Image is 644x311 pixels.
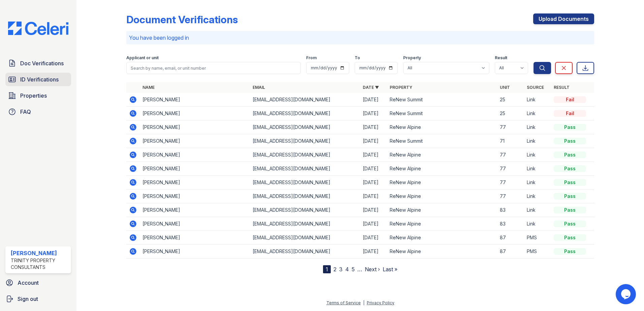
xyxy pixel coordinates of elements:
div: Pass [554,138,586,144]
td: ReNew Summit [387,134,497,148]
td: [DATE] [360,134,387,148]
span: FAQ [20,108,31,116]
div: Fail [554,96,586,103]
td: [EMAIL_ADDRESS][DOMAIN_NAME] [250,245,360,258]
td: [DATE] [360,120,387,134]
td: 77 [497,189,524,203]
span: Properties [20,92,47,100]
label: To [355,55,360,61]
p: You have been logged in [129,34,591,42]
a: FAQ [5,105,71,118]
td: 77 [497,162,524,176]
td: [EMAIL_ADDRESS][DOMAIN_NAME] [250,231,360,245]
td: ReNew Alpine [387,148,497,162]
a: Unit [500,85,510,90]
td: [EMAIL_ADDRESS][DOMAIN_NAME] [250,189,360,203]
div: [PERSON_NAME] [11,249,68,257]
div: Trinity Property Consultants [11,257,68,271]
td: 83 [497,217,524,231]
label: Result [495,55,507,61]
a: Upload Documents [533,13,594,24]
label: From [306,55,317,61]
td: [EMAIL_ADDRESS][DOMAIN_NAME] [250,134,360,148]
span: Account [18,279,39,287]
td: [PERSON_NAME] [140,120,250,134]
div: Pass [554,193,586,200]
a: Properties [5,89,71,102]
td: [PERSON_NAME] [140,134,250,148]
td: [DATE] [360,245,387,258]
label: Applicant or unit [126,55,159,61]
td: [EMAIL_ADDRESS][DOMAIN_NAME] [250,162,360,176]
img: CE_Logo_Blue-a8612792a0a2168367f1c8372b55b34899dd931a85d93a1a3d3e32e68fde9ad4.png [3,22,74,35]
td: Link [524,107,551,120]
div: Fail [554,110,586,117]
span: … [357,265,362,273]
a: Terms of Service [326,300,361,305]
a: Account [3,276,74,289]
a: Name [142,85,155,90]
span: Doc Verifications [20,59,64,67]
td: Link [524,148,551,162]
td: ReNew Alpine [387,217,497,231]
td: Link [524,93,551,107]
td: ReNew Alpine [387,231,497,245]
div: Pass [554,248,586,255]
div: Pass [554,207,586,213]
td: ReNew Summit [387,107,497,120]
td: ReNew Alpine [387,189,497,203]
div: Pass [554,151,586,158]
td: 77 [497,148,524,162]
td: ReNew Alpine [387,162,497,176]
input: Search by name, email, or unit number [126,62,301,74]
td: [EMAIL_ADDRESS][DOMAIN_NAME] [250,93,360,107]
td: [PERSON_NAME] [140,93,250,107]
a: 5 [352,266,355,273]
a: 4 [345,266,349,273]
a: 3 [339,266,343,273]
td: [DATE] [360,217,387,231]
label: Property [403,55,421,61]
a: Last » [383,266,397,273]
a: Result [554,85,570,90]
td: Link [524,162,551,176]
a: Privacy Policy [367,300,394,305]
a: Email [253,85,265,90]
td: [DATE] [360,107,387,120]
div: Pass [554,165,586,172]
td: [EMAIL_ADDRESS][DOMAIN_NAME] [250,107,360,120]
td: 25 [497,93,524,107]
td: Link [524,120,551,134]
td: [EMAIL_ADDRESS][DOMAIN_NAME] [250,217,360,231]
td: [DATE] [360,93,387,107]
a: Sign out [3,292,74,306]
td: [DATE] [360,176,387,189]
td: [PERSON_NAME] [140,231,250,245]
td: [PERSON_NAME] [140,148,250,162]
td: [DATE] [360,203,387,217]
td: [EMAIL_ADDRESS][DOMAIN_NAME] [250,120,360,134]
td: [PERSON_NAME] [140,245,250,258]
td: [DATE] [360,148,387,162]
td: ReNew Alpine [387,120,497,134]
a: Date ▼ [363,85,379,90]
div: Pass [554,179,586,186]
td: 77 [497,120,524,134]
td: PMS [524,231,551,245]
td: [DATE] [360,162,387,176]
iframe: chat widget [616,284,637,304]
td: 25 [497,107,524,120]
td: PMS [524,245,551,258]
td: [PERSON_NAME] [140,203,250,217]
td: 71 [497,134,524,148]
td: ReNew Alpine [387,176,497,189]
div: 1 [323,265,331,273]
td: Link [524,217,551,231]
td: [PERSON_NAME] [140,217,250,231]
a: ID Verifications [5,73,71,86]
td: Link [524,189,551,203]
a: Property [390,85,412,90]
td: ReNew Alpine [387,245,497,258]
td: Link [524,203,551,217]
span: Sign out [18,295,38,303]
